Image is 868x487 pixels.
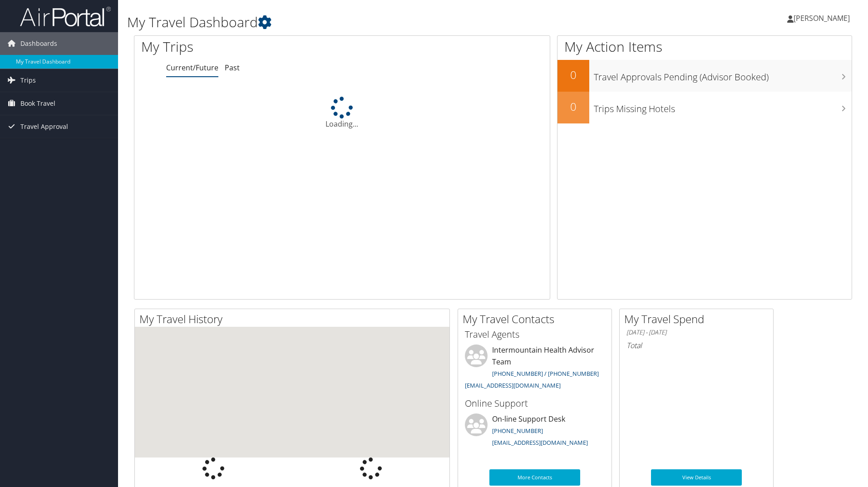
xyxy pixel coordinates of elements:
span: Dashboards [20,32,57,55]
h2: My Travel History [139,311,449,327]
a: More Contacts [489,469,580,486]
h2: 0 [557,67,589,83]
span: [PERSON_NAME] [794,13,850,23]
span: Trips [20,69,36,92]
h6: Total [626,340,766,350]
div: Loading... [134,97,550,129]
a: [PHONE_NUMBER] [492,427,543,435]
a: Current/Future [166,63,218,73]
h2: My Travel Spend [624,311,773,327]
h1: My Action Items [557,37,852,56]
h1: My Travel Dashboard [127,13,615,32]
a: [PHONE_NUMBER] / [PHONE_NUMBER] [492,369,599,378]
li: On-line Support Desk [460,413,609,451]
h1: My Trips [141,37,370,56]
h3: Trips Missing Hotels [594,98,852,115]
h3: Travel Approvals Pending (Advisor Booked) [594,66,852,84]
a: View Details [651,469,742,486]
a: 0Travel Approvals Pending (Advisor Booked) [557,60,852,92]
h2: My Travel Contacts [463,311,612,327]
h2: 0 [557,99,589,114]
img: airportal-logo.png [20,6,111,27]
h6: [DATE] - [DATE] [626,328,766,337]
span: Travel Approval [20,115,68,138]
h3: Online Support [465,397,605,410]
a: 0Trips Missing Hotels [557,92,852,123]
a: Past [225,63,240,73]
a: [EMAIL_ADDRESS][DOMAIN_NAME] [465,381,561,389]
a: [PERSON_NAME] [787,5,859,32]
span: Book Travel [20,92,55,115]
a: [EMAIL_ADDRESS][DOMAIN_NAME] [492,438,588,447]
li: Intermountain Health Advisor Team [460,344,609,393]
h3: Travel Agents [465,328,605,341]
